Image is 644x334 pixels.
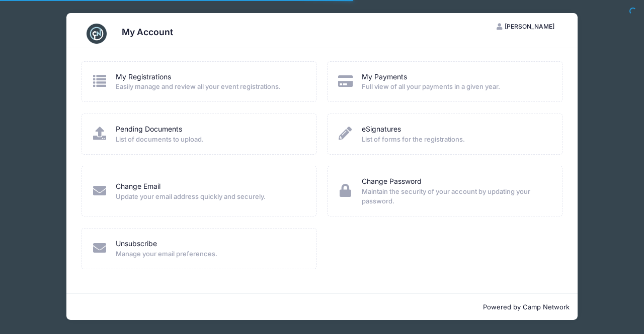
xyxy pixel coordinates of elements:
[116,82,303,92] span: Easily manage and review all your event registrations.
[116,192,303,202] span: Update your email address quickly and securely.
[505,23,554,30] span: [PERSON_NAME]
[74,302,570,312] p: Powered by Camp Network
[362,72,407,82] a: My Payments
[116,124,182,135] a: Pending Documents
[116,72,171,82] a: My Registrations
[362,187,549,206] span: Maintain the security of your account by updating your password.
[116,135,303,145] span: List of documents to upload.
[116,181,160,192] a: Change Email
[116,249,303,259] span: Manage your email preferences.
[362,176,422,187] a: Change Password
[122,27,173,37] h3: My Account
[488,18,563,35] button: [PERSON_NAME]
[362,135,549,145] span: List of forms for the registrations.
[116,239,157,249] a: Unsubscribe
[362,82,549,92] span: Full view of all your payments in a given year.
[362,124,401,135] a: eSignatures
[87,24,107,44] img: CampNetwork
